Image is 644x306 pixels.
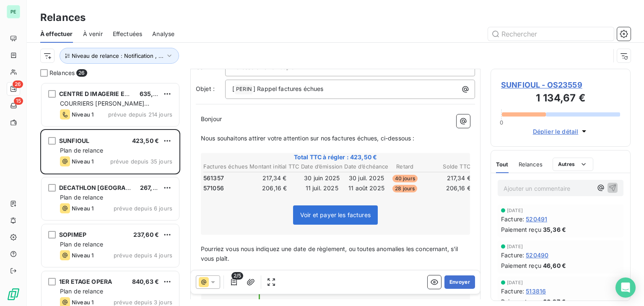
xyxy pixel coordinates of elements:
[501,261,541,270] span: Paiement reçu
[526,287,546,296] span: 513816
[152,30,174,38] span: Analyse
[114,299,172,306] span: prévue depuis 3 jours
[543,225,566,234] span: 35,36 €
[301,162,343,171] th: Date d’émission
[83,30,103,38] span: À venir
[249,184,300,193] td: 206,16 €
[13,80,23,88] span: 26
[203,162,248,171] th: Factures échues
[543,261,566,270] span: 46,60 €
[76,69,87,77] span: 26
[113,30,143,38] span: Effectuées
[232,85,234,92] span: [
[202,153,469,161] span: Total TTC à régler : 423,50 €
[392,175,418,182] span: 40 jours
[301,174,343,183] td: 30 juin 2025
[132,278,159,285] span: 840,63 €
[300,211,371,218] span: Voir et payer les factures
[140,184,166,191] span: 267,30 €
[501,91,620,107] h3: 1 134,67 €
[344,162,389,171] th: Date d’échéance
[14,97,23,105] span: 15
[249,174,300,183] td: 217,34 €
[59,278,112,285] span: 1ER ETAGE OPERA
[114,205,172,212] span: prévue depuis 6 jours
[60,288,103,295] span: Plan de relance
[444,275,475,289] button: Envoyer
[421,184,471,193] td: 206,16 €
[7,288,20,301] img: Logo LeanPay
[253,85,324,92] span: ] Rappel factures échues
[615,277,636,298] div: Open Intercom Messenger
[526,215,547,223] span: 520491
[235,85,253,94] span: PERIN
[60,100,149,115] span: COURRIERS [PERSON_NAME] EXCLUSIFS
[59,90,161,97] span: CENTRE D IMAGERIE EPINAYSEINE
[72,299,93,306] span: Niveau 1
[40,82,180,306] div: grid
[60,241,103,248] span: Plan de relance
[72,158,93,165] span: Niveau 1
[72,111,93,118] span: Niveau 1
[500,119,503,126] span: 0
[60,194,103,201] span: Plan de relance
[201,115,222,122] span: Bonjour
[501,225,541,234] span: Paiement reçu
[344,184,389,193] td: 11 août 2025
[507,244,523,249] span: [DATE]
[543,297,566,306] span: 60,27 €
[501,297,541,306] span: Paiement reçu
[519,161,543,168] span: Relances
[501,79,620,91] span: SUNFIOUL - OS23559
[72,252,93,259] span: Niveau 1
[140,90,166,97] span: 635,83 €
[201,245,460,262] span: Pourriez vous nous indiquez une date de règlement, ou toutes anomalies les concernant, s'il vous ...
[344,174,389,183] td: 30 juil. 2025
[49,69,75,77] span: Relances
[533,127,579,136] span: Déplier le détail
[496,161,509,168] span: Tout
[72,52,164,59] span: Niveau de relance : Notification , ...
[501,215,524,223] span: Facture :
[501,251,524,259] span: Facture :
[60,147,103,154] span: Plan de relance
[421,162,471,171] th: Solde TTC
[231,272,243,280] span: 2/5
[249,162,300,171] th: Montant initial TTC
[507,280,523,285] span: [DATE]
[421,174,471,183] td: 217,34 €
[72,205,93,212] span: Niveau 1
[40,10,86,25] h3: Relances
[7,5,20,18] div: PE
[110,158,172,165] span: prévue depuis 35 jours
[301,184,343,193] td: 11 juil. 2025
[60,48,179,64] button: Niveau de relance : Notification , ...
[59,184,160,191] span: DECATHLON [GEOGRAPHIC_DATA]
[530,127,591,136] button: Déplier le détail
[488,27,614,41] input: Rechercher
[392,185,417,192] span: 28 jours
[390,162,420,171] th: Retard
[501,287,524,296] span: Facture :
[59,231,86,238] span: SOPIMEP
[59,137,89,144] span: SUNFIOUL
[114,252,172,259] span: prévue depuis 4 jours
[203,184,224,192] span: 571056
[133,231,159,238] span: 237,60 €
[526,251,548,259] span: 520490
[203,174,224,182] span: 561357
[553,158,593,171] button: Autres
[40,30,73,38] span: À effectuer
[201,135,415,142] span: Nous souhaitons attirer votre attention sur nos factures échues, ci-dessous :
[132,137,159,144] span: 423,50 €
[108,111,172,118] span: prévue depuis 214 jours
[507,208,523,213] span: [DATE]
[196,85,215,92] span: Objet :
